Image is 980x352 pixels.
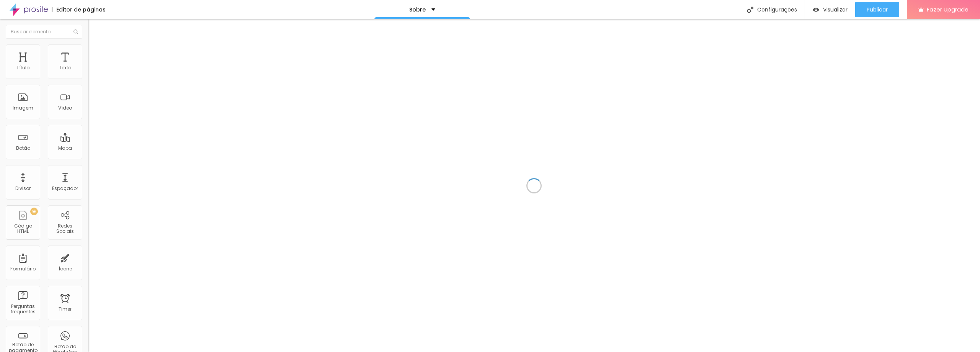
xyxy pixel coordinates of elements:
span: Publicar [867,7,888,13]
div: Formulário [10,266,36,272]
span: Visualizar [823,7,848,13]
input: Buscar elemento [6,25,82,39]
div: Ícone [59,266,72,272]
div: Espaçador [52,186,78,191]
img: Icone [747,7,753,13]
p: Sobre [409,7,426,12]
img: Icone [73,29,78,34]
div: Título [16,65,29,70]
div: Perguntas frequentes [8,304,38,315]
div: Código HTML [8,223,38,234]
div: Imagem [13,105,33,111]
span: Fazer Upgrade [927,6,969,13]
div: Editor de páginas [52,7,106,12]
button: Visualizar [805,2,855,17]
img: view-1.svg [813,7,819,13]
div: Timer [59,306,72,312]
div: Vídeo [58,105,72,111]
div: Texto [59,65,71,70]
button: Publicar [855,2,899,17]
div: Redes Sociais [50,223,80,234]
div: Botão [16,146,30,151]
div: Divisor [15,186,31,191]
div: Mapa [58,146,72,151]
